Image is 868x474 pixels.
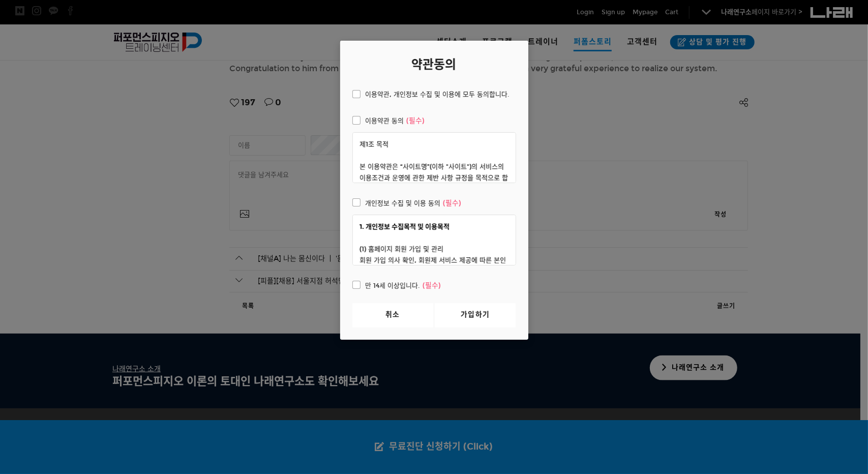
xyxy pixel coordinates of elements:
[352,89,510,100] span: 이용약관, 개인정보 수집 및 이용에 모두 동의합니다.
[435,303,516,328] a: 가입하기
[352,115,425,127] span: 이용약관 동의
[423,280,441,292] em: (필수)
[352,303,433,328] a: 취소
[406,115,425,127] em: (필수)
[352,197,461,210] span: 개인정보 수집 및 이용 동의
[443,197,461,210] em: (필수)
[352,280,441,292] span: 만 14세 이상입니다.
[360,223,450,231] strong: 1. 개인정보 수집목적 및 이용목적
[352,215,516,265] div: (1) 홈페이지 회원 가입 및 관리 회원 가입 의사 확인, 회원제 서비스 제공에 따른 본인 식별․인증, 회원자격 유지․관리, 제한적 본인확인제 시행에 따른 본인확인, 서비스 ...
[352,57,516,72] h2: 약관동의
[352,132,516,183] div: 제1조 목적 본 이용약관은 “사이트명”(이하 "사이트")의 서비스의 이용조건과 운영에 관한 제반 사항 규정을 목적으로 합니다. 제2조 용어의 정의 본 약관에서 사용되는 주요한...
